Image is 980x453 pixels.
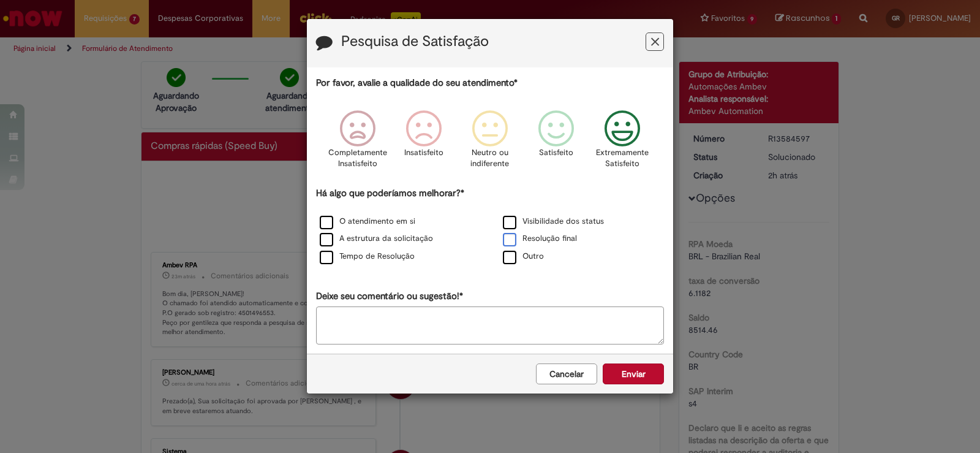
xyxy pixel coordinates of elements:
[320,216,415,227] label: O atendimento em si
[341,34,489,50] label: Pesquisa de Satisfação
[596,147,649,170] p: Extremamente Satisfeito
[326,101,388,185] div: Completamente Insatisfeito
[328,147,387,170] p: Completamente Insatisfeito
[503,216,604,227] label: Visibilidade dos status
[603,364,664,384] button: Enviar
[536,364,597,384] button: Cancelar
[393,101,455,185] div: Insatisfeito
[503,251,544,262] label: Outro
[525,101,587,185] div: Satisfeito
[320,251,415,262] label: Tempo de Resolução
[468,147,512,170] p: Neutro ou indiferente
[320,233,433,245] label: A estrutura da solicitação
[459,101,521,185] div: Neutro ou indiferente
[404,147,443,159] p: Insatisfeito
[316,77,518,89] label: Por favor, avalie a qualidade do seu atendimento*
[591,101,654,185] div: Extremamente Satisfeito
[316,290,463,303] label: Deixe seu comentário ou sugestão!*
[503,233,577,245] label: Resolução final
[316,187,664,266] div: Há algo que poderíamos melhorar?*
[539,147,573,159] p: Satisfeito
